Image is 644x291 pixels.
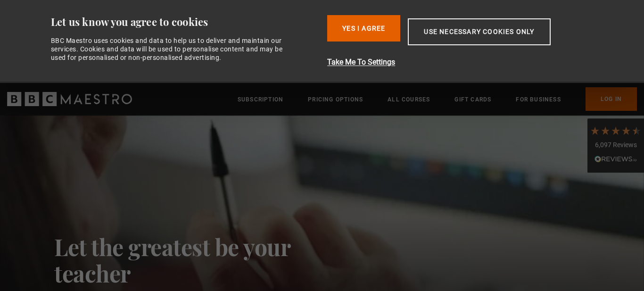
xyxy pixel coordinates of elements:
h2: Let the greatest be your teacher [54,233,332,286]
a: For business [516,95,561,104]
a: Pricing Options [308,95,363,104]
button: Yes I Agree [327,15,400,42]
img: REVIEWS.io [594,156,637,162]
button: Take Me To Settings [327,57,600,68]
div: Read All Reviews [590,154,642,166]
a: All Courses [388,95,430,104]
div: 4.7 Stars [590,125,642,136]
div: 6,097 ReviewsRead All Reviews [587,118,644,173]
a: Gift Cards [454,95,491,104]
div: BBC Maestro uses cookies and data to help us to deliver and maintain our services. Cookies and da... [51,36,293,62]
a: Log In [586,87,637,111]
div: 6,097 Reviews [590,141,642,150]
a: Subscription [238,95,283,104]
div: Let us know you agree to cookies [51,15,320,29]
button: Use necessary cookies only [408,18,550,45]
nav: Primary [238,87,637,111]
svg: BBC Maestro [7,92,132,106]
